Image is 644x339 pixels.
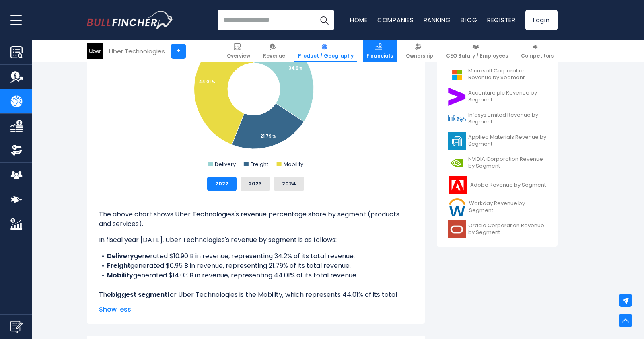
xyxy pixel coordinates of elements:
[298,53,354,59] span: Product / Geography
[521,53,554,59] span: Competitors
[263,53,285,59] span: Revenue
[487,16,516,24] a: Register
[99,9,413,170] svg: Uber Technologies's Revenue Share by Segment
[377,16,414,24] a: Companies
[468,222,547,236] span: Oracle Corporation Revenue by Segment
[294,40,357,62] a: Product / Geography
[443,108,551,130] a: Infosys Limited Revenue by Segment
[99,235,413,245] p: In fiscal year [DATE], Uber Technologies's revenue by segment is as follows:
[288,65,302,71] tspan: 34.2 %
[448,176,468,194] img: ADBE logo
[215,160,236,168] text: Delivery
[99,261,413,271] li: generated $6.95 B in revenue, representing 21.79% of its total revenue.
[468,90,547,103] span: Accenture plc Revenue by Segment
[448,110,466,128] img: INFY logo
[99,305,413,314] span: Show less
[443,64,551,86] a: Microsoft Corporation Revenue by Segment
[199,79,215,85] tspan: 44.01 %
[107,271,133,280] b: Mobility
[443,218,551,240] a: Oracle Corporation Revenue by Segment
[227,53,250,59] span: Overview
[87,11,174,29] img: Bullfincher logo
[470,182,546,189] span: Adobe Revenue by Segment
[406,53,433,59] span: Ownership
[107,251,134,261] b: Delivery
[99,203,413,329] div: The for Uber Technologies is the Mobility, which represents 44.01% of its total revenue. The for ...
[424,16,451,24] a: Ranking
[443,152,551,174] a: NVIDIA Corporation Revenue by Segment
[207,177,237,191] button: 2022
[10,144,23,156] img: Ownership
[446,53,508,59] span: CEO Salary / Employees
[468,68,547,81] span: Microsoft Corporation Revenue by Segment
[241,177,270,191] button: 2023
[274,177,304,191] button: 2024
[525,10,558,30] a: Login
[443,174,551,196] a: Adobe Revenue by Segment
[448,198,467,216] img: WDAY logo
[461,16,477,24] a: Blog
[87,11,173,29] a: Go to homepage
[111,290,167,299] b: biggest segment
[468,134,547,148] span: Applied Materials Revenue by Segment
[468,156,547,170] span: NVIDIA Corporation Revenue by Segment
[448,132,466,150] img: AMAT logo
[442,40,512,62] a: CEO Salary / Employees
[260,133,276,139] tspan: 21.79 %
[109,47,165,56] div: Uber Technologies
[107,261,130,270] b: Freight
[350,16,368,24] a: Home
[171,44,186,59] a: +
[283,160,303,168] text: Mobility
[99,210,413,229] p: The above chart shows Uber Technologies's revenue percentage share by segment (products and servi...
[87,43,103,59] img: UBER logo
[448,154,466,172] img: NVDA logo
[99,251,413,261] li: generated $10.90 B in revenue, representing 34.2% of its total revenue.
[469,200,546,214] span: Workday Revenue by Segment
[402,40,437,62] a: Ownership
[259,40,289,62] a: Revenue
[448,66,466,84] img: MSFT logo
[250,160,268,168] text: Freight
[443,130,551,152] a: Applied Materials Revenue by Segment
[448,88,466,106] img: ACN logo
[517,40,558,62] a: Competitors
[223,40,254,62] a: Overview
[363,40,397,62] a: Financials
[99,271,413,280] li: generated $14.03 B in revenue, representing 44.01% of its total revenue.
[468,112,547,125] span: Infosys Limited Revenue by Segment
[448,220,466,238] img: ORCL logo
[366,53,393,59] span: Financials
[443,86,551,108] a: Accenture plc Revenue by Segment
[314,10,334,30] button: Search
[443,196,551,218] a: Workday Revenue by Segment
